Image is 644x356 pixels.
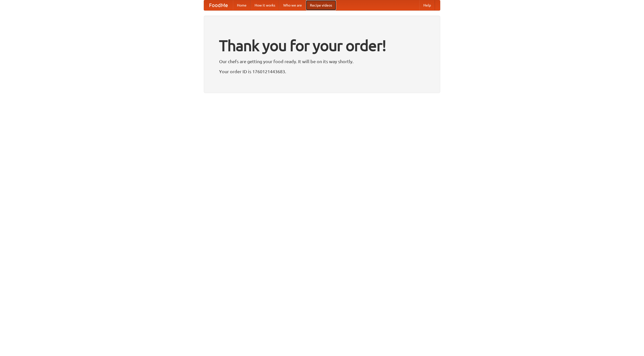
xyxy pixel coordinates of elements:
a: Home [233,0,251,10]
p: Your order ID is 1760121443683. [219,68,425,75]
a: Help [419,0,435,10]
a: Who we are [279,0,306,10]
a: How it works [251,0,279,10]
a: Recipe videos [306,0,336,10]
h1: Thank you for your order! [219,33,425,58]
p: Our chefs are getting your food ready. It will be on its way shortly. [219,58,425,65]
a: FoodMe [204,0,233,10]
